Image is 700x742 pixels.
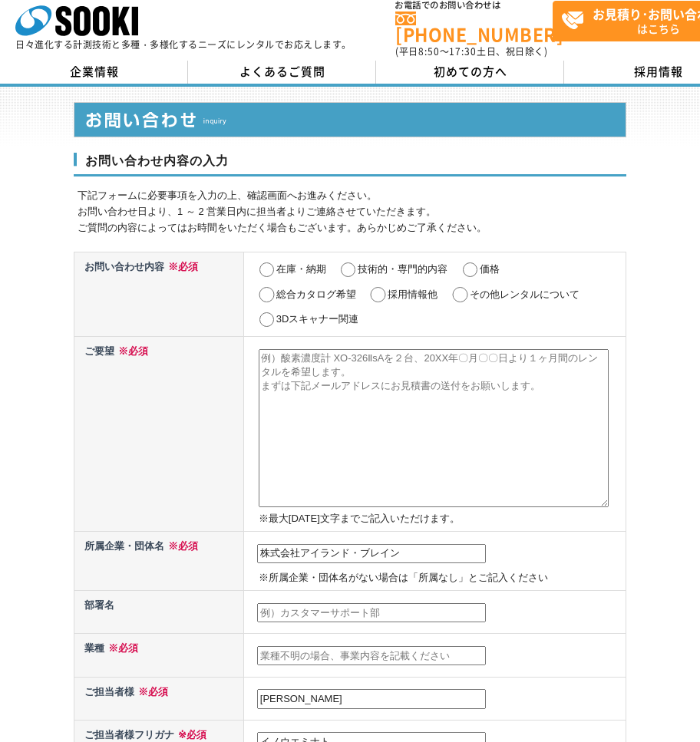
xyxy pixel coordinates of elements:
label: 価格 [480,263,500,275]
a: [PHONE_NUMBER] [395,12,553,43]
input: 例）創紀 太郎 [257,689,486,709]
span: ※必須 [134,686,168,697]
label: 技術的・専門的内容 [358,263,447,275]
span: ※必須 [174,729,206,740]
span: 17:30 [449,45,477,58]
p: 下記フォームに必要事項を入力の上、確認画面へお進みください。 お問い合わせ日より、1 ～ 2 営業日内に担当者よりご連絡させていただきます。 ご質問の内容によってはお時間をいただく場合もございま... [78,188,626,236]
img: お問い合わせ [74,102,626,137]
label: 総合カタログ希望 [276,289,356,300]
th: お問い合わせ内容 [74,252,244,336]
th: 部署名 [74,591,244,634]
th: 所属企業・団体名 [74,532,244,591]
a: よくあるご質問 [188,61,376,84]
span: ※必須 [114,345,148,357]
span: ※必須 [104,642,138,654]
th: ご要望 [74,336,244,531]
input: 例）株式会社ソーキ [257,544,486,564]
a: 初めての方へ [376,61,564,84]
span: お電話でのお問い合わせは [395,1,553,10]
h3: お問い合わせ内容の入力 [74,153,626,177]
label: 在庫・納期 [276,263,326,275]
span: 8:50 [418,45,440,58]
th: ご担当者様 [74,677,244,720]
label: その他レンタルについて [470,289,579,300]
span: ※必須 [164,540,198,552]
span: 初めての方へ [434,63,507,80]
input: 業種不明の場合、事業内容を記載ください [257,646,486,666]
th: 業種 [74,634,244,677]
p: ※所属企業・団体名がない場合は「所属なし」とご記入ください [259,570,622,586]
p: 日々進化する計測技術と多種・多様化するニーズにレンタルでお応えします。 [15,40,352,49]
span: ※必須 [164,261,198,272]
p: ※最大[DATE]文字までご記入いただけます。 [259,511,622,527]
input: 例）カスタマーサポート部 [257,603,486,623]
span: (平日 ～ 土日、祝日除く) [395,45,547,58]
label: 採用情報他 [388,289,438,300]
label: 3Dスキャナー関連 [276,313,359,325]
